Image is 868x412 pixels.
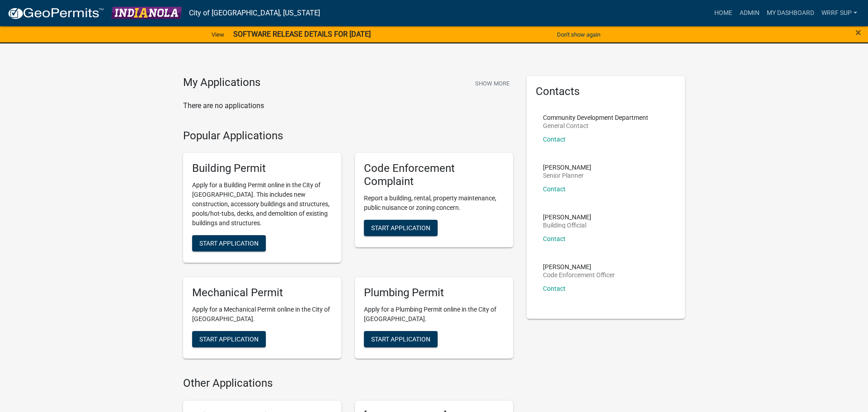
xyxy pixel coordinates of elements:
a: Contact [543,235,566,242]
p: Apply for a Plumbing Permit online in the City of [GEOGRAPHIC_DATA]. [364,305,504,324]
p: Code Enforcement Officer [543,272,615,278]
a: Contact [543,136,566,143]
p: [PERSON_NAME] [543,164,591,170]
span: Start Application [199,240,259,247]
a: Admin [736,5,763,22]
p: Report a building, rental, property maintenance, public nuisance or zoning concern. [364,194,504,213]
button: Start Application [192,331,266,347]
h5: Plumbing Permit [364,286,504,299]
p: [PERSON_NAME] [543,264,615,270]
p: Apply for a Building Permit online in the City of [GEOGRAPHIC_DATA]. This includes new constructi... [192,180,332,228]
p: There are no applications [183,100,513,111]
h4: Other Applications [183,377,513,390]
p: [PERSON_NAME] [543,214,591,220]
button: Start Application [192,235,266,251]
a: Home [711,5,736,22]
a: City of [GEOGRAPHIC_DATA], [US_STATE] [189,5,320,21]
p: Senior Planner [543,172,591,179]
a: View [208,27,228,42]
a: WRRF Sup [818,5,861,22]
span: Start Application [199,335,259,342]
span: Start Application [371,335,430,342]
h5: Mechanical Permit [192,286,332,299]
h5: Building Permit [192,162,332,175]
span: × [855,26,861,39]
a: Contact [543,285,566,292]
a: My Dashboard [763,5,818,22]
h5: Contacts [536,85,676,98]
p: Apply for a Mechanical Permit online in the City of [GEOGRAPHIC_DATA]. [192,305,332,324]
span: Start Application [371,224,430,231]
h5: Code Enforcement Complaint [364,162,504,188]
img: City of Indianola, Iowa [111,7,182,19]
p: General Contact [543,123,648,129]
button: Start Application [364,220,438,236]
p: Community Development Department [543,114,648,121]
p: Building Official [543,222,591,228]
strong: SOFTWARE RELEASE DETAILS FOR [DATE] [233,30,371,38]
button: Show More [472,76,513,91]
button: Start Application [364,331,438,347]
h4: My Applications [183,76,260,90]
h4: Popular Applications [183,129,513,142]
button: Don't show again [553,27,604,42]
button: Close [855,27,861,38]
a: Contact [543,185,566,193]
